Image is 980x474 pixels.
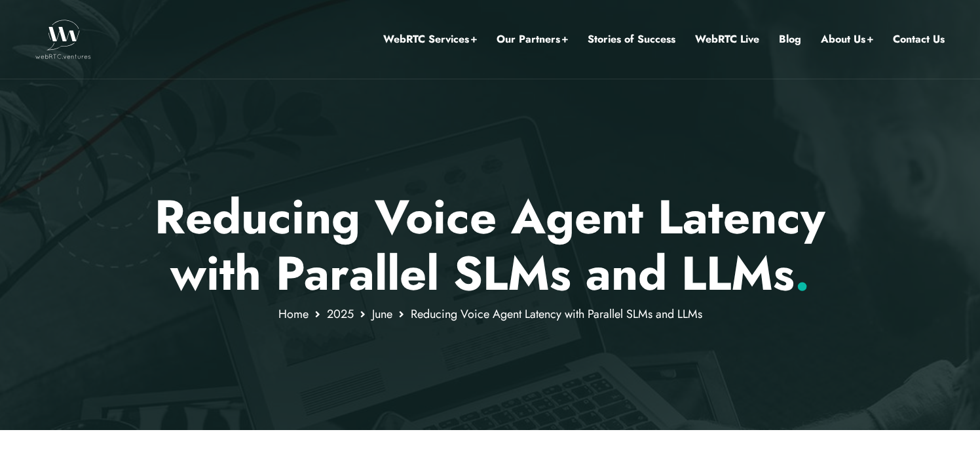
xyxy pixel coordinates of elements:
[779,31,801,48] a: Blog
[107,189,874,302] p: Reducing Voice Agent Latency with Parallel SLMs and LLMs
[383,31,477,48] a: WebRTC Services
[411,306,702,323] span: Reducing Voice Agent Latency with Parallel SLMs and LLMs
[795,239,810,307] span: .
[372,306,392,323] a: June
[588,31,675,48] a: Stories of Success
[497,31,568,48] a: Our Partners
[821,31,873,48] a: About Us
[893,31,945,48] a: Contact Us
[278,306,309,323] a: Home
[327,306,354,323] a: 2025
[35,20,91,59] img: WebRTC.ventures
[695,31,759,48] a: WebRTC Live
